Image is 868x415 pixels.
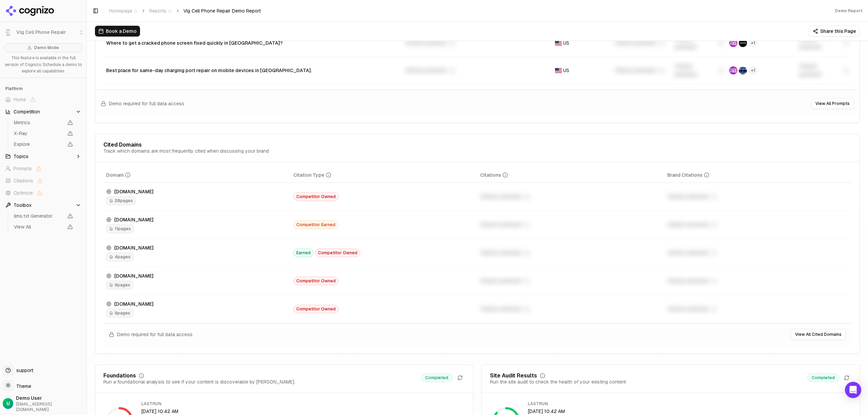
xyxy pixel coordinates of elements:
div: Unlock premium [480,221,662,229]
span: Optimize [14,190,33,196]
div: Platform [3,83,84,94]
span: Metrics [14,119,63,126]
div: Unlock premium [405,66,549,74]
span: Reports [149,7,172,14]
span: Vlg Cell Phone Repair Demo Report [183,7,261,14]
span: Theme [14,383,31,389]
div: Unlock premium [480,193,662,201]
span: View All [14,223,63,230]
button: Book a Demo [95,26,140,37]
div: Run the site audit to check the health of your existing content [490,378,626,385]
span: support [14,367,33,374]
div: Data table [103,168,851,323]
div: Where to get a cracked phone screen fixed quickly in [GEOGRAPHIC_DATA]? [106,40,400,46]
div: Citations [480,172,508,178]
span: 9 pages [106,281,133,289]
th: domain [103,168,291,183]
span: llms.txt Generator [14,213,63,219]
div: Citation Type [293,172,331,178]
div: Unlock premium [667,193,849,201]
img: US flag [555,41,562,46]
span: Competition [14,108,40,115]
div: Unlock premium [667,305,849,313]
span: Explore [14,141,63,148]
div: Unlock premium [667,249,849,257]
div: Domain [106,172,131,178]
img: samsung [739,39,747,47]
div: Unlock premium [799,35,849,51]
span: Competitor Earned [293,220,338,229]
img: cell phone repair tx [739,66,747,74]
span: Toolbox [14,202,32,209]
span: Topics [14,153,28,160]
span: Demo User [16,395,84,401]
span: Demo required for full data access [109,100,184,107]
span: U [6,400,10,407]
span: Completed [807,373,839,382]
span: Competitor Owned [315,248,360,257]
div: [DOMAIN_NAME] [106,244,288,251]
span: Demo required for full data access [117,331,193,338]
span: US [563,40,569,46]
nav: breadcrumb [109,7,261,14]
th: brandCitationCount [665,168,852,183]
span: Completed [421,373,453,382]
span: Homepage [109,7,138,14]
span: 28 pages [106,196,136,205]
span: 9 pages [106,309,133,318]
span: US [563,67,569,74]
div: [DOMAIN_NAME] [106,216,288,223]
span: 11 pages [106,224,134,233]
button: Competition [3,106,84,117]
th: citationTypes [291,168,478,183]
div: Unlock premium [799,62,849,79]
img: ubreakifix [729,39,737,47]
div: Unlock premium [480,305,662,313]
button: Topics [3,151,84,162]
div: [DATE] 10:42 AM [528,408,849,415]
div: lastRun [141,401,462,407]
div: Site Audit Results [490,373,537,378]
div: [DOMAIN_NAME] [106,272,288,279]
span: 4 pages [106,253,134,261]
div: [DOMAIN_NAME] [106,188,288,195]
span: Earned [293,248,314,257]
div: Unlock premium [675,35,724,51]
button: View All Prompts [811,98,854,109]
div: Unlock premium [667,221,849,229]
button: Share this Page [809,26,860,37]
div: Best place for same-day charging port repair on mobile devices in [GEOGRAPHIC_DATA]. [106,67,400,74]
div: Brand Citations [667,172,709,178]
th: totalCitationCount [477,168,665,183]
div: Cited Domains [103,142,142,148]
div: Demo Report [835,8,863,14]
span: + 1 [748,39,758,47]
span: + 1 [748,66,758,74]
button: Toolbox [3,200,84,211]
button: View All Cited Domains [791,329,846,340]
div: Unlock premium [615,66,669,74]
div: Foundations [103,373,136,378]
span: Prompts [14,165,32,172]
span: [EMAIL_ADDRESS][DOMAIN_NAME] [16,401,84,412]
span: Home [14,96,26,103]
span: Citations [14,177,33,184]
div: lastRun [528,401,849,407]
div: Run a foundational analysis to see if your content is discoverable by [PERSON_NAME]. [103,378,295,385]
div: Unlock premium [667,277,849,285]
p: This feature is available in the full version of Cognizo. Schedule a demo to explore all capabili... [4,55,82,75]
div: Unlock premium [405,39,549,47]
img: US flag [555,68,562,73]
div: Open Intercom Messenger [845,382,861,398]
span: X-Ray [14,130,63,137]
span: Competitor Owned [293,305,339,313]
div: Track which domains are most frequently cited when discussing your brand [103,148,269,154]
span: Competitor Owned [293,277,339,285]
div: [DOMAIN_NAME] [106,301,288,307]
div: Unlock premium [615,39,669,47]
span: Competitor Owned [293,192,339,201]
div: Unlock premium [480,277,662,285]
div: Unlock premium [480,249,662,257]
div: Unlock premium [675,62,724,79]
img: ubreakifix [729,66,737,74]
